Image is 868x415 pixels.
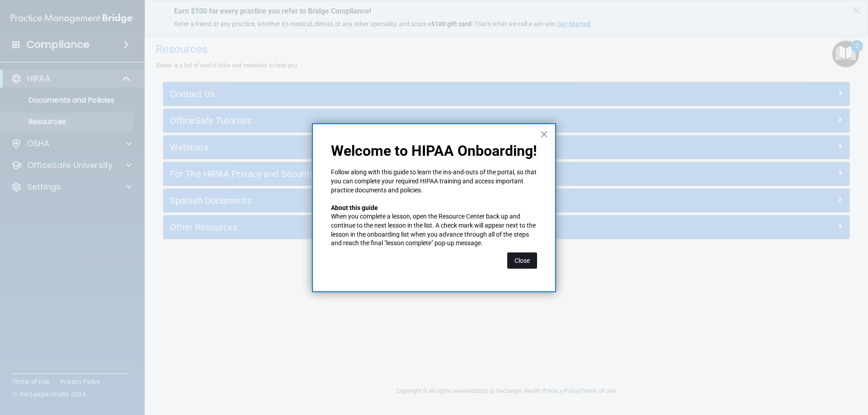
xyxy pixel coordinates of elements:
p: Follow along with this guide to learn the ins-and-outs of the portal, so that you can complete yo... [331,168,537,195]
button: Close [507,252,537,269]
button: Close [540,127,548,141]
p: When you complete a lesson, open the Resource Center back up and continue to the next lesson in t... [331,212,537,247]
strong: About this guide [331,204,378,211]
p: Welcome to HIPAA Onboarding! [331,142,537,159]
